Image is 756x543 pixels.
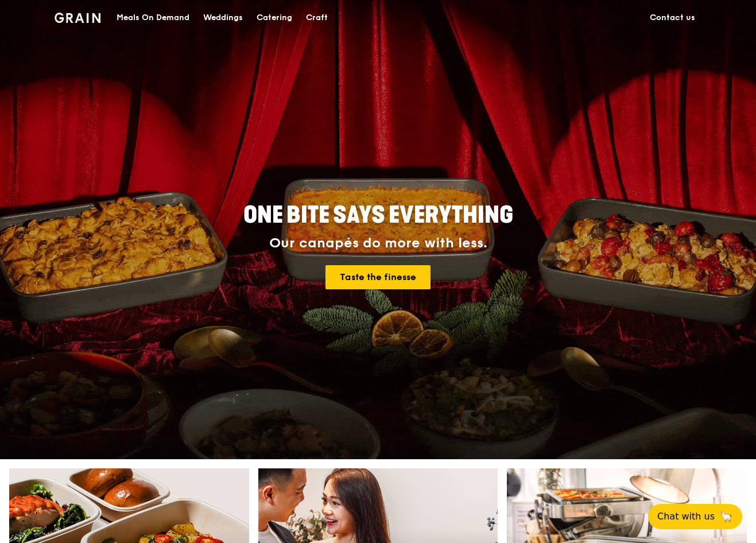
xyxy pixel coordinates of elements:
[196,1,250,35] a: Weddings
[117,1,189,35] div: Meals On Demand
[657,510,715,523] span: Chat with us
[299,1,335,35] a: Craft
[172,235,585,251] div: Our canapés do more with less.
[243,201,513,229] span: ONE BITE SAYS EVERYTHING
[55,13,101,23] img: Grain
[250,1,299,35] a: Catering
[643,1,702,35] a: Contact us
[257,1,292,35] div: Catering
[648,504,742,529] button: Chat with us🦙
[719,510,733,523] span: 🦙
[306,1,328,35] div: Craft
[325,265,431,289] a: Taste the finesse
[203,1,243,35] div: Weddings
